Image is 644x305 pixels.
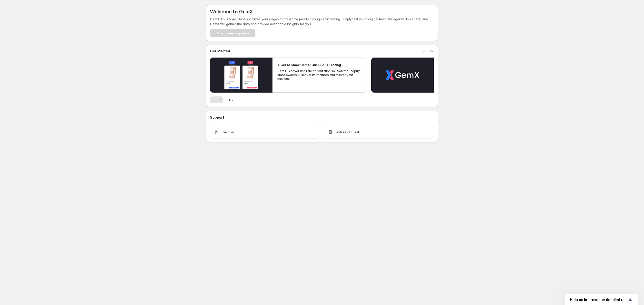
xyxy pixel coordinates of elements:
[210,49,230,54] h3: Get started
[210,57,272,93] button: Play video
[217,96,223,103] button: Next
[335,130,359,134] span: Feature request
[570,297,627,302] span: Help us improve the detailed report for A/B campaigns
[210,17,434,26] p: GemX: CRO & A/B Test optimizes your pages to maximize profits through split testing. Simply test ...
[221,130,235,134] span: Live chat
[210,9,253,15] h5: Welcome to GemX
[210,96,223,103] nav: Pagination
[277,69,361,81] p: GemX - conversion rate optimization solution for Shopify store owners. Discover its features and ...
[210,115,224,120] h3: Support
[228,97,233,102] span: 1 / 2
[371,57,434,93] button: Play video
[277,62,341,67] h2: 1. Get to Know GemX: CRO & A/B Testing
[570,297,633,303] button: Show survey - Help us improve the detailed report for A/B campaigns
